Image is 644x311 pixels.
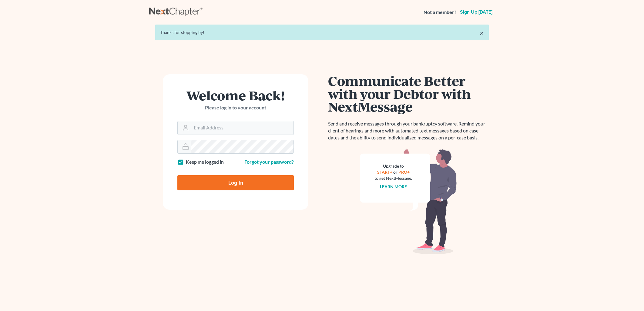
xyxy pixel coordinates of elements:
input: Email Address [191,121,293,135]
a: Forgot your password? [244,159,294,165]
div: Upgrade to [374,163,412,169]
p: Send and receive messages through your bankruptcy software. Remind your client of hearings and mo... [328,120,489,141]
a: Learn more [380,184,407,189]
span: or [393,169,397,175]
a: Sign up [DATE]! [459,10,495,15]
a: × [480,29,484,37]
a: START+ [377,169,392,175]
p: Please log in to your account [177,104,294,111]
strong: Not a member? [424,9,456,16]
div: to get NextMessage. [374,175,412,181]
img: nextmessage_bg-59042aed3d76b12b5cd301f8e5b87938c9018125f34e5fa2b7a6b67550977c72.svg [360,149,457,255]
input: Log In [177,175,294,190]
a: PRO+ [398,169,410,175]
h1: Welcome Back! [177,89,294,102]
label: Keep me logged in [186,159,224,166]
h1: Communicate Better with your Debtor with NextMessage [328,74,489,113]
div: Thanks for stopping by! [160,29,484,35]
